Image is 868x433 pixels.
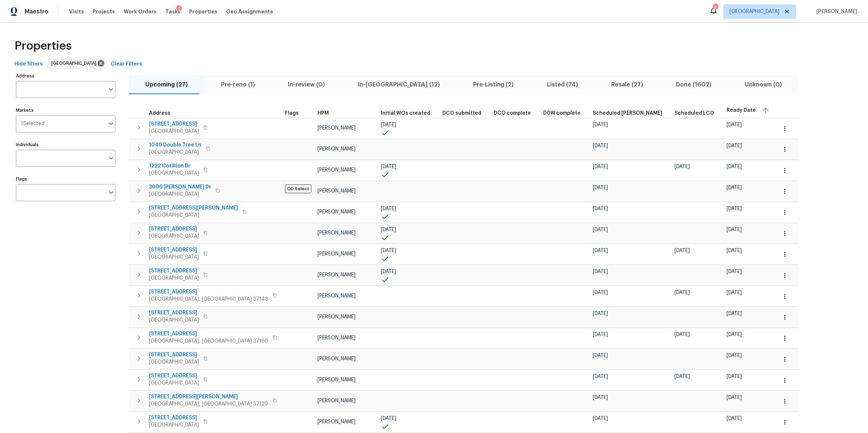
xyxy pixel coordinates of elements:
span: [GEOGRAPHIC_DATA] [729,8,779,15]
span: [DATE] [727,416,742,421]
span: [PERSON_NAME] [318,251,356,256]
span: OD Select [285,184,311,193]
span: [DATE] [727,374,742,379]
button: Open [106,84,116,94]
span: [DATE] [593,143,608,148]
span: [PERSON_NAME] [318,272,356,277]
span: [DATE] [727,311,742,316]
span: 1 Selected [21,121,44,127]
span: [DATE] [381,227,396,232]
span: In-[GEOGRAPHIC_DATA] (12) [346,80,452,90]
span: Listed (74) [535,80,590,90]
span: [GEOGRAPHIC_DATA] [149,421,199,429]
span: Resale (27) [599,80,655,90]
label: Flags [16,177,115,181]
span: Pre-reno (1) [209,80,267,90]
span: [STREET_ADDRESS] [149,330,268,338]
span: [DATE] [593,185,608,190]
span: [DATE] [727,185,742,190]
button: Hide filters [12,58,46,71]
span: [PERSON_NAME] [318,377,356,382]
span: Flags [285,111,299,116]
span: 1222 Cotillion Dr [149,162,199,170]
span: [DATE] [593,248,608,253]
span: [DATE] [727,332,742,337]
span: Address [149,111,170,116]
span: [DATE] [593,227,608,232]
span: [GEOGRAPHIC_DATA] [149,170,199,177]
span: [STREET_ADDRESS] [149,372,199,379]
span: [STREET_ADDRESS] [149,288,268,296]
span: Properties [189,8,217,15]
span: Projects [93,8,115,15]
span: [DATE] [727,206,742,211]
span: [PERSON_NAME] [318,126,356,131]
span: [DATE] [727,143,742,148]
button: Open [106,119,116,129]
span: [PERSON_NAME] [813,8,857,15]
span: [GEOGRAPHIC_DATA] [149,191,211,198]
span: [DATE] [381,164,396,169]
button: Open [106,187,116,198]
span: DCO complete [494,111,531,116]
span: [DATE] [381,206,396,211]
span: [GEOGRAPHIC_DATA], [GEOGRAPHIC_DATA] 37129 [149,400,268,408]
span: [STREET_ADDRESS] [149,225,199,233]
div: 2 [176,5,182,13]
span: [GEOGRAPHIC_DATA] [149,149,201,156]
span: [DATE] [381,269,396,274]
span: [DATE] [727,395,742,400]
span: Scheduled LCO [675,111,714,116]
span: [PERSON_NAME] [318,167,356,173]
div: [GEOGRAPHIC_DATA] [48,58,106,69]
span: [DATE] [593,353,608,358]
span: [DATE] [727,248,742,253]
span: [PERSON_NAME] [318,188,356,194]
button: Open [106,153,116,163]
span: [DATE] [675,290,690,295]
span: [PERSON_NAME] [318,147,356,152]
span: [DATE] [593,311,608,316]
span: [DATE] [381,248,396,253]
span: Upcoming (27) [133,80,200,90]
span: [PERSON_NAME] [318,335,356,340]
span: [STREET_ADDRESS] [149,120,199,128]
span: [DATE] [593,206,608,211]
span: [STREET_ADDRESS][PERSON_NAME] [149,393,268,400]
span: [DATE] [727,290,742,295]
span: [GEOGRAPHIC_DATA] [149,233,199,240]
label: Address [16,74,115,78]
span: [GEOGRAPHIC_DATA] [51,60,99,67]
span: 3006 [PERSON_NAME] Dr [149,183,211,191]
span: Initial WOs created [381,111,430,116]
span: [DATE] [727,227,742,232]
span: [GEOGRAPHIC_DATA] [149,379,199,387]
span: [PERSON_NAME] [318,356,356,361]
span: Unknown (0) [732,80,794,90]
span: Done (1602) [664,80,724,90]
span: [DATE] [727,164,742,169]
span: Hide filters [14,60,43,69]
span: [STREET_ADDRESS] [149,414,199,421]
span: DCO submitted [442,111,481,116]
span: D0W complete [543,111,580,116]
span: [DATE] [675,164,690,169]
span: [DATE] [727,269,742,274]
span: Clear Filters [111,60,142,69]
span: [DATE] [593,164,608,169]
span: [PERSON_NAME] [318,230,356,235]
span: [PERSON_NAME] [318,209,356,215]
span: [STREET_ADDRESS] [149,246,199,254]
span: Work Orders [124,8,157,15]
div: 15 [713,4,718,12]
span: [PERSON_NAME] [318,419,356,424]
span: [DATE] [675,332,690,337]
span: Maestro [25,8,48,15]
span: [DATE] [593,374,608,379]
span: Tasks [165,9,180,14]
span: [DATE] [381,416,396,421]
span: [DATE] [593,395,608,400]
span: [GEOGRAPHIC_DATA] [149,254,199,261]
span: [DATE] [593,122,608,127]
label: Markets [16,108,115,113]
